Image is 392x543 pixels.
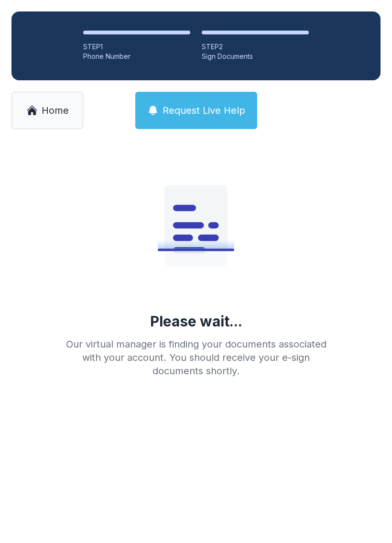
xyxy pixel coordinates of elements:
div: Phone Number [83,52,190,61]
div: STEP 1 [83,42,190,52]
div: Sign Documents [202,52,309,61]
span: Home [42,104,69,117]
div: Our virtual manager is finding your documents associated with your account. You should receive yo... [58,337,334,378]
div: Please wait... [150,313,242,330]
div: STEP 2 [202,42,309,52]
span: Request Live Help [163,104,245,117]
